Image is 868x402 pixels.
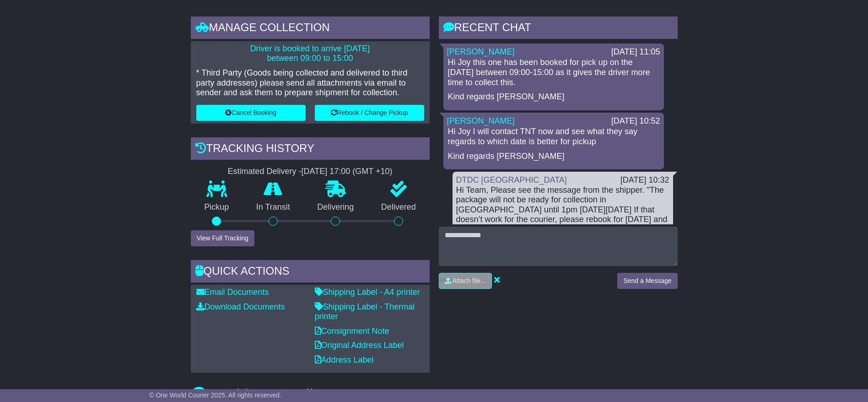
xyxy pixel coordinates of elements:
button: View Full Tracking [191,230,254,246]
button: Send a Message [617,273,677,289]
p: * Third Party (Goods being collected and delivered to third party addresses) please send all atta... [196,68,424,98]
div: Tracking history [191,137,430,162]
div: Manage collection [191,16,430,41]
span: © One World Courier 2025. All rights reserved. [149,391,281,399]
p: Hi Joy this one has been booked for pick up on the [DATE] between 09:00-15:00 as it gives the dri... [448,58,659,87]
div: [DATE] 10:52 [611,116,660,126]
div: Hi Team, Please see the message from the shipper. "The package will not be ready for collection i... [456,185,669,353]
a: Address Label [315,355,374,364]
a: Consignment Note [315,326,389,336]
p: Kind regards [PERSON_NAME] [448,152,659,162]
div: Estimated Delivery - [191,167,430,177]
div: RECENT CHAT [439,16,678,41]
a: Email Documents [196,288,269,297]
div: [DATE] 11:05 [611,47,660,57]
div: [DATE] 17:00 (GMT +10) [302,167,393,177]
p: Delivered [367,202,430,212]
p: In Transit [243,202,304,212]
a: [PERSON_NAME] [447,47,515,56]
p: Hi Joy I will contact TNT now and see what they say regards to which date is better for pickup [448,127,659,147]
div: [DATE] 10:32 [620,175,669,185]
p: Driver is booked to arrive [DATE] between 09:00 to 15:00 [196,44,424,64]
p: Delivering [304,202,368,212]
a: Shipping Label - Thermal printer [315,302,415,321]
button: Cancel Booking [196,105,306,121]
a: Download Documents [196,302,285,311]
a: [PERSON_NAME] [447,116,515,125]
a: Original Address Label [315,341,404,350]
div: Quick Actions [191,260,430,285]
p: Kind regards [PERSON_NAME] [448,92,659,102]
a: DTDC [GEOGRAPHIC_DATA] [456,175,567,185]
button: Rebook / Change Pickup [315,105,424,121]
p: Pickup [191,202,243,212]
a: Shipping Label - A4 printer [315,288,420,297]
